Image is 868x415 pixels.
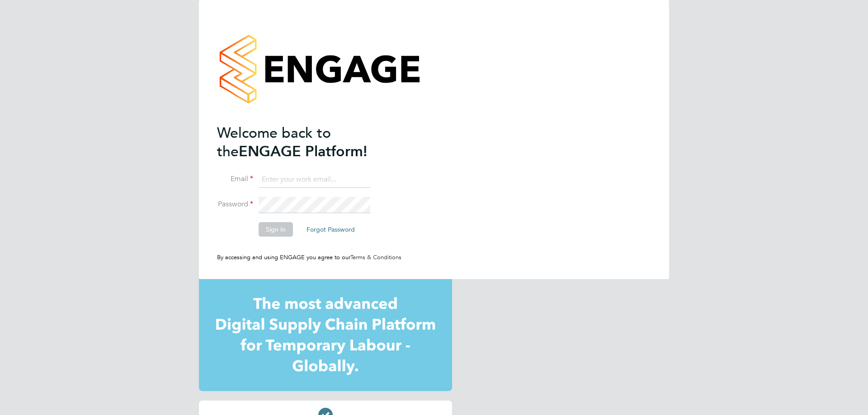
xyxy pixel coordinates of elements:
input: Enter your work email... [259,172,370,188]
button: Sign In [259,222,293,237]
label: Email [217,174,253,184]
a: Terms & Conditions [350,253,401,261]
label: Password [217,200,253,209]
span: By accessing and using ENGAGE you agree to our [217,253,401,261]
h2: ENGAGE Platform! [217,124,393,161]
span: Welcome back to the [217,124,331,160]
button: Forgot Password [299,222,362,237]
